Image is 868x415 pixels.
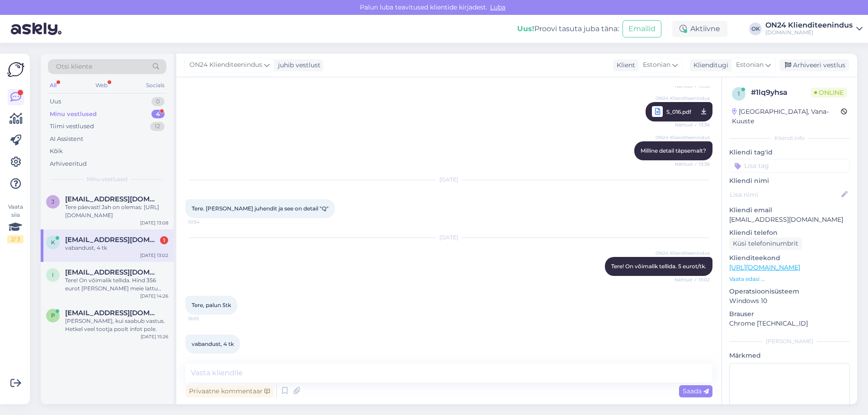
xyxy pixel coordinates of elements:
[150,122,165,131] div: 12
[140,293,168,299] div: [DATE] 14:26
[56,62,92,71] span: Otsi kliente
[811,88,847,98] span: Online
[274,61,321,70] div: juhib vestlust
[646,102,712,121] a: ON24 KlienditeenindusS_016.pdfNähtud ✓ 13:36
[188,315,222,322] span: 16:55
[517,23,619,34] div: Proovi tasuta juba täna:
[729,275,850,283] p: Vaata edasi ...
[690,61,728,70] div: Klienditugi
[189,60,262,70] span: ON24 Klienditeenindus
[729,148,850,157] p: Kliendi tag'id
[730,190,840,200] input: Lisa nimi
[140,219,168,226] div: [DATE] 13:08
[160,236,168,244] div: 1
[51,239,55,246] span: k
[749,23,762,35] div: OK
[51,312,55,319] span: p
[151,110,165,119] div: 4
[765,29,853,36] div: [DOMAIN_NAME]
[666,106,691,117] span: S_016.pdf
[7,61,24,78] img: Askly Logo
[188,219,222,225] span: 10:54
[729,309,850,319] p: Brauser
[729,263,800,271] a: [URL][DOMAIN_NAME]
[729,228,850,238] p: Kliendi telefon
[675,276,710,283] span: Nähtud ✓ 13:02
[50,97,61,106] div: Uus
[65,276,168,293] div: Tere! On võimalik tellida. Hind 356 eurot [PERSON_NAME] meie lattu oleks [DATE].
[729,351,850,360] p: Märkmed
[672,21,727,37] div: Aktiivne
[729,205,850,215] p: Kliendi email
[65,236,159,244] span: kiffu65@gmail.com
[729,319,850,328] p: Chrome [TECHNICAL_ID]
[65,317,168,333] div: [PERSON_NAME], kui saabub vastus. Hetkel veel tootja poolt infot pole.
[487,3,508,11] span: Luba
[779,59,849,71] div: Arhiveeri vestlus
[87,175,127,183] span: Minu vestlused
[144,79,166,91] div: Socials
[192,205,329,212] span: Tere. [PERSON_NAME] juhendit ja see on detail "Q"
[65,309,159,317] span: piret.laurisson@gmail.com
[738,90,740,97] span: 1
[751,87,811,98] div: # 1lq9yhsa
[65,244,168,252] div: vabandust, 4 tk
[50,135,83,144] div: AI Assistent
[50,147,63,156] div: Kõik
[675,119,710,131] span: Nähtud ✓ 13:36
[50,122,94,131] div: Tiimi vestlused
[185,233,712,242] div: [DATE]
[48,79,58,91] div: All
[623,20,661,37] button: Emailid
[94,79,109,91] div: Web
[729,159,850,173] input: Lisa tag
[683,387,709,395] span: Saada
[729,296,850,306] p: Windows 10
[656,250,710,256] span: ON24 Klienditeenindus
[736,60,764,70] span: Estonian
[188,354,222,361] span: 16:55
[517,24,534,33] b: Uus!
[7,235,24,243] div: 2 / 3
[7,203,24,243] div: Vaata siia
[729,238,802,250] div: Küsi telefoninumbrit
[611,263,706,270] span: Tere! On võimalik tellida. 5 eurot/tk.
[52,198,54,205] span: j
[185,176,712,184] div: [DATE]
[729,215,850,224] p: [EMAIL_ADDRESS][DOMAIN_NAME]
[50,110,97,119] div: Minu vestlused
[643,60,670,70] span: Estonian
[50,159,87,168] div: Arhiveeritud
[729,253,850,263] p: Klienditeekond
[65,195,159,203] span: juljasmir@yandex.ru
[765,22,863,36] a: ON24 Klienditeenindus[DOMAIN_NAME]
[192,302,231,308] span: Tere, palun 5tk
[151,97,165,106] div: 0
[192,340,234,347] span: vabandust, 4 tk
[729,134,850,142] div: Kliendi info
[656,95,710,102] span: ON24 Klienditeenindus
[656,134,710,141] span: ON24 Klienditeenindus
[185,385,274,397] div: Privaatne kommentaar
[729,176,850,186] p: Kliendi nimi
[675,83,710,89] span: Nähtud ✓ 13:36
[675,161,710,168] span: Nähtud ✓ 13:36
[65,268,159,276] span: info@pallantisgrupp.ee
[613,61,635,70] div: Klient
[765,22,853,29] div: ON24 Klienditeenindus
[729,337,850,345] div: [PERSON_NAME]
[140,252,168,259] div: [DATE] 13:02
[641,147,706,154] span: Milline detail täpsemalt?
[729,287,850,296] p: Operatsioonisüsteem
[52,271,54,278] span: i
[65,203,168,219] div: Tere päevast! Jah on olemas: [URL][DOMAIN_NAME]
[732,107,841,126] div: [GEOGRAPHIC_DATA], Vana-Kuuste
[141,333,168,340] div: [DATE] 15:26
